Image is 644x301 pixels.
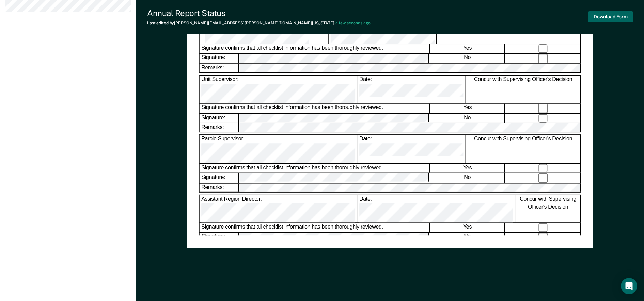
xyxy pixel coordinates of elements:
div: No [430,173,505,183]
div: Concur with Supervising Officer's Decision [516,195,581,223]
div: Yes [430,223,505,232]
div: Open Intercom Messenger [621,278,637,294]
div: Yes [430,164,505,173]
div: Remarks: [200,183,239,192]
div: Annual Report Status [147,8,371,18]
span: a few seconds ago [335,21,371,26]
div: Date: [358,195,515,223]
div: Assistant Region Director: [200,195,357,223]
div: Signature confirms that all checklist information has been thoroughly reviewed. [200,104,429,113]
div: Signature: [200,54,239,63]
div: Concur with Supervising Officer's Decision [466,135,581,163]
div: No [430,233,505,242]
div: Signature confirms that all checklist information has been thoroughly reviewed. [200,164,429,173]
div: Yes [430,104,505,113]
div: Date: [358,135,466,163]
div: Unit Supervisor: [200,76,357,103]
div: Signature: [200,114,239,123]
button: Download Form [588,11,633,22]
div: Yes [430,44,505,53]
div: Concur with Supervising Officer's Decision [466,76,581,103]
div: Signature: [200,233,239,242]
div: Parole Supervisor: [200,135,357,163]
div: Signature: [200,173,239,183]
div: No [430,54,505,63]
div: Remarks: [200,64,239,72]
div: Signature confirms that all checklist information has been thoroughly reviewed. [200,223,429,232]
div: Remarks: [200,123,239,132]
div: Signature confirms that all checklist information has been thoroughly reviewed. [200,44,429,53]
div: Date: [358,76,466,103]
div: Last edited by [PERSON_NAME][EMAIL_ADDRESS][PERSON_NAME][DOMAIN_NAME][US_STATE] [147,21,371,26]
div: No [430,114,505,123]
